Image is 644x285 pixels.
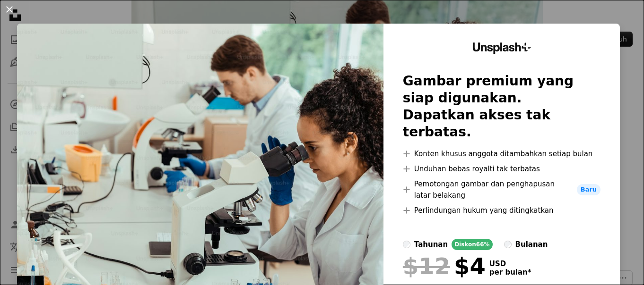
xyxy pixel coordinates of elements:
[489,268,531,277] span: per bulan *
[452,239,492,250] div: Diskon 66%
[403,241,410,248] input: tahunanDiskon66%
[403,148,600,159] li: Konten khusus anggota ditambahkan setiap bulan
[504,241,512,248] input: bulanan
[403,178,600,201] li: Pemotongan gambar dan penghapusan latar belakang
[577,184,600,195] span: Baru
[403,73,600,141] h2: Gambar premium yang siap digunakan. Dapatkan akses tak terbatas.
[515,239,548,250] div: bulanan
[403,254,486,278] div: $4
[489,260,531,268] span: USD
[403,163,600,175] li: Unduhan bebas royalti tak terbatas
[403,254,450,278] span: $12
[414,239,448,250] div: tahunan
[403,205,600,216] li: Perlindungan hukum yang ditingkatkan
